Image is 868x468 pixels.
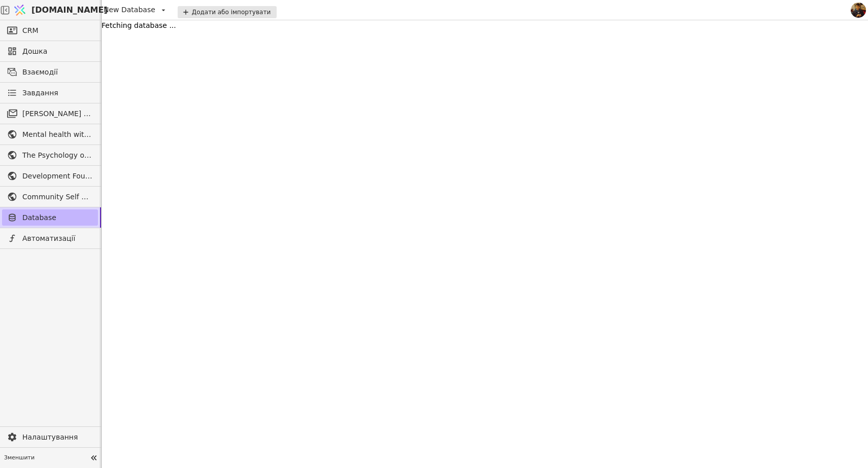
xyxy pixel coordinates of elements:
a: [DOMAIN_NAME] [10,1,102,20]
a: The Psychology of War [2,147,98,163]
span: Автоматизації [22,233,93,244]
span: Community Self Help [22,192,93,202]
a: Database [2,209,98,226]
span: Mental health without prejudice project [22,129,93,140]
span: Development Foundation [22,171,93,182]
img: Logo [12,1,27,20]
div: Fetching database ... [102,20,868,31]
span: Налаштування [22,432,93,443]
a: Автоматизації [2,230,98,246]
a: Mental health without prejudice project [2,126,98,142]
a: CRM [2,22,98,39]
span: Database [22,212,93,223]
a: Налаштування [2,429,98,445]
div: Додати або імпортувати [178,6,277,18]
span: Дошка [22,46,93,57]
a: Community Self Help [2,189,98,205]
span: [PERSON_NAME] розсилки [22,109,93,119]
a: Взаємодії [2,64,98,80]
span: New Database [104,5,155,15]
span: [DOMAIN_NAME] [31,4,108,16]
span: The Psychology of War [22,150,93,161]
span: CRM [22,25,39,36]
span: Завдання [22,88,58,98]
span: Взаємодії [22,67,93,78]
a: [PERSON_NAME] розсилки [2,105,98,122]
a: Development Foundation [2,168,98,184]
a: Дошка [2,43,98,59]
img: 73cef4174f0444e6e86f60503224d004 [851,3,866,18]
span: Зменшити [4,454,87,462]
a: Завдання [2,85,98,101]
